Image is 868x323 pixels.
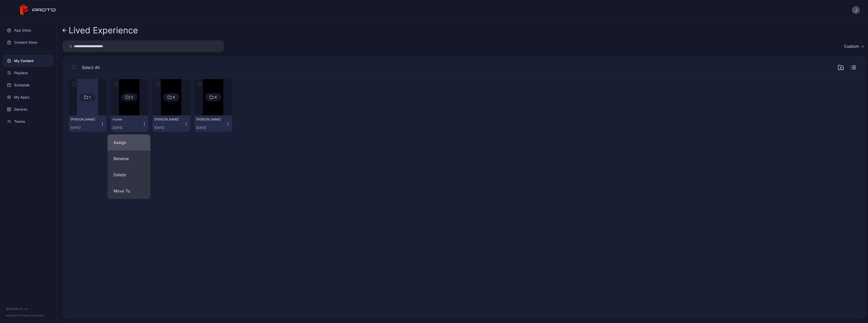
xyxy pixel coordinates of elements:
span: Select All [82,64,100,70]
div: 4 [214,95,217,100]
div: MARY [154,117,182,121]
a: My Apps [3,91,53,103]
div: Custom [844,44,859,49]
a: Devices [3,103,53,115]
button: Hunter[DATE] [111,115,148,132]
div: Hunter [113,117,140,121]
button: [PERSON_NAME][DATE] [152,115,190,132]
button: J [852,6,860,14]
button: Move To [107,183,150,199]
button: Rename [107,151,150,167]
a: Terms Of Service [23,314,44,317]
span: Version 1.13.1 • [6,314,23,317]
button: [PERSON_NAME][DATE] [194,115,232,132]
div: © 2025 PROTO, Inc. [6,307,50,311]
div: [DATE] [71,126,100,130]
div: Dylan [71,117,98,121]
button: [PERSON_NAME][DATE] [69,115,106,132]
a: Playlists [3,67,53,79]
a: Content Store [3,36,53,48]
div: Lived Experience [69,26,138,35]
button: Custom [842,40,866,52]
button: Delete [107,167,150,183]
div: 1 [89,95,91,100]
a: Lived Experience [63,24,138,36]
div: 3 [131,95,133,100]
a: My Content [3,55,53,67]
div: [DATE] [113,126,142,130]
div: [DATE] [154,126,184,130]
a: App Store [3,24,53,36]
div: ALEX [196,117,224,121]
button: Assign [107,134,150,151]
a: Schedule [3,79,53,91]
a: Teams [3,115,53,128]
div: 4 [173,95,175,100]
div: [DATE] [196,126,226,130]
